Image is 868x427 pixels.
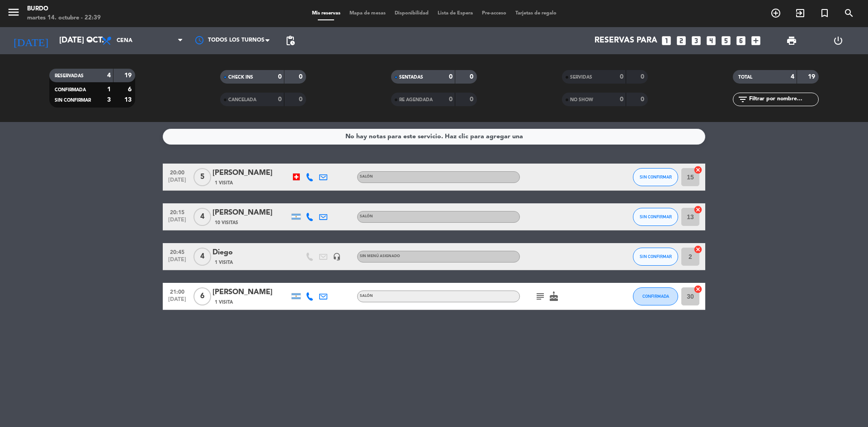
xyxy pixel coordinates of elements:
span: 1 Visita [215,299,233,306]
strong: 0 [299,74,304,80]
button: menu [7,5,20,22]
strong: 0 [449,96,453,103]
i: cancel [693,245,703,254]
span: SIN CONFIRMAR [640,174,672,179]
input: Filtrar por nombre... [748,94,818,104]
strong: 4 [107,72,111,79]
span: Reservas para [594,36,657,45]
span: SENTADAS [399,75,423,80]
strong: 19 [124,72,133,79]
i: looks_4 [705,35,717,47]
i: menu [7,5,20,19]
span: SALÓN [360,215,373,218]
span: CONFIRMADA [55,88,86,92]
span: [DATE] [166,296,189,307]
strong: 0 [620,74,623,80]
span: print [786,35,797,46]
div: No hay notas para este servicio. Haz clic para agregar una [345,131,523,142]
div: [PERSON_NAME] [212,207,289,219]
i: cancel [693,285,703,294]
span: Tarjetas de regalo [511,11,561,16]
span: 1 Visita [215,259,233,266]
strong: 0 [620,96,623,103]
span: Disponibilidad [390,11,433,16]
span: CANCELADA [228,98,256,102]
i: arrow_drop_down [84,35,95,46]
i: search [844,8,854,19]
span: 4 [193,248,211,266]
span: 1 Visita [215,179,233,187]
i: looks_5 [720,35,732,47]
i: looks_one [660,35,672,47]
i: cake [548,291,559,302]
span: Mis reservas [307,11,345,16]
i: subject [535,291,546,302]
span: 4 [193,208,211,226]
i: add_box [750,35,762,47]
span: SIN CONFIRMAR [640,214,672,219]
span: Mapa de mesas [345,11,390,16]
strong: 0 [641,74,646,80]
i: turned_in_not [819,8,830,19]
div: [PERSON_NAME] [212,167,289,179]
span: [DATE] [166,217,189,227]
strong: 19 [808,74,817,80]
span: SIN CONFIRMAR [55,98,91,103]
span: TOTAL [738,75,752,80]
span: SERVIDAS [570,75,592,80]
strong: 0 [278,96,282,103]
span: CHECK INS [228,75,253,80]
span: SALÓN [360,294,373,298]
i: looks_6 [735,35,747,47]
i: looks_3 [690,35,702,47]
button: CONFIRMADA [633,287,678,305]
span: RESERVADAS [55,74,84,78]
span: [DATE] [166,257,189,267]
button: SIN CONFIRMAR [633,168,678,186]
span: Sin menú asignado [360,254,400,258]
strong: 0 [470,74,475,80]
span: 6 [193,287,211,305]
span: RE AGENDADA [399,98,433,102]
i: filter_list [737,94,748,105]
i: headset_mic [333,253,341,261]
i: [DATE] [7,31,55,51]
span: NO SHOW [570,98,593,102]
strong: 4 [791,74,794,80]
div: [PERSON_NAME] [212,286,289,298]
strong: 0 [641,96,646,103]
div: martes 14. octubre - 22:39 [27,14,101,23]
span: CONFIRMADA [642,294,669,299]
span: 21:00 [166,286,189,296]
div: Diego [212,247,289,258]
i: cancel [693,205,703,214]
button: SIN CONFIRMAR [633,208,678,226]
strong: 13 [124,97,133,103]
button: SIN CONFIRMAR [633,248,678,266]
i: cancel [693,165,703,174]
span: Cena [117,38,132,44]
strong: 3 [107,97,111,103]
strong: 1 [107,86,111,93]
span: SIN CONFIRMAR [640,254,672,259]
strong: 0 [449,74,453,80]
strong: 0 [278,74,282,80]
i: add_circle_outline [770,8,781,19]
span: [DATE] [166,177,189,188]
i: power_settings_new [833,35,844,46]
span: pending_actions [285,35,296,46]
strong: 0 [299,96,304,103]
span: 20:15 [166,206,189,217]
i: exit_to_app [795,8,806,19]
span: 10 Visitas [215,219,238,226]
div: LOG OUT [815,27,861,54]
span: 20:45 [166,246,189,257]
span: Pre-acceso [477,11,511,16]
strong: 0 [470,96,475,103]
strong: 6 [128,86,133,93]
span: 5 [193,168,211,186]
span: Lista de Espera [433,11,477,16]
i: looks_two [675,35,687,47]
span: SALÓN [360,175,373,178]
div: Burdo [27,5,101,14]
